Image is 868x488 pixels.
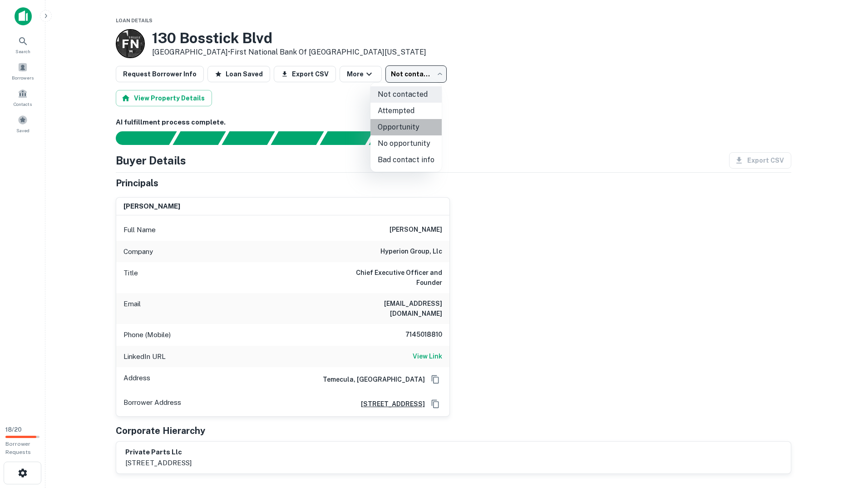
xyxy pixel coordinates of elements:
li: No opportunity [370,135,442,152]
li: Attempted [370,103,442,119]
iframe: Chat Widget [823,415,868,459]
li: Bad contact info [370,152,442,168]
li: Opportunity [370,119,442,135]
li: Not contacted [370,86,442,103]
